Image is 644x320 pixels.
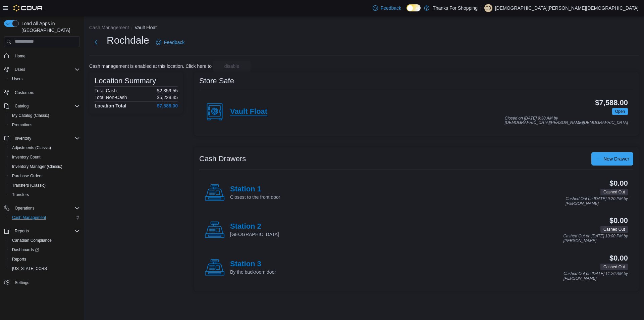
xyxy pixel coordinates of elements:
[9,75,25,83] a: Users
[7,171,83,181] button: Purchase Orders
[9,191,32,199] a: Transfers
[230,194,280,200] p: Closest to the front door
[15,90,34,95] span: Customers
[7,236,83,245] button: Canadian Compliance
[595,99,628,107] h3: $7,588.00
[12,134,34,142] button: Inventory
[12,183,46,188] span: Transfers (Classic)
[12,204,80,212] span: Operations
[230,107,267,116] h4: Vault Float
[157,103,178,108] h4: $7,588.00
[12,52,28,60] a: Home
[15,228,29,234] span: Reports
[12,173,43,179] span: Purchase Orders
[7,213,83,222] button: Cash Management
[566,197,628,206] p: Cashed Out on [DATE] 9:20 PM by [PERSON_NAME]
[164,39,184,46] span: Feedback
[1,101,83,111] button: Catalog
[370,1,404,15] a: Feedback
[12,154,41,160] span: Inventory Count
[12,52,80,60] span: Home
[9,121,80,129] span: Promotions
[12,145,51,150] span: Adjustments (Classic)
[591,152,633,166] button: New Drawer
[615,108,625,115] span: Open
[213,61,251,72] button: disable
[9,214,49,222] a: Cash Management
[89,25,129,30] button: Cash Management
[15,53,25,59] span: Home
[603,155,629,162] span: New Drawer
[7,255,83,264] button: Reports
[157,88,178,93] p: $2,359.55
[1,65,83,74] button: Users
[12,278,80,286] span: Settings
[12,65,28,74] button: Users
[19,20,80,34] span: Load All Apps in [GEOGRAPHIC_DATA]
[9,181,48,189] a: Transfers (Classic)
[9,111,52,120] a: My Catalog (Classic)
[13,5,43,11] img: Cova
[9,121,35,129] a: Promotions
[230,222,279,231] h4: Station 2
[199,77,234,85] h3: Store Safe
[199,155,246,163] h3: Cash Drawers
[612,108,628,115] span: Open
[15,205,35,211] span: Operations
[609,217,628,225] h3: $0.00
[9,163,65,171] a: Inventory Manager (Classic)
[9,144,54,152] a: Adjustments (Classic)
[224,63,239,70] span: disable
[7,111,83,120] button: My Catalog (Classic)
[12,113,49,118] span: My Catalog (Classic)
[230,269,276,275] p: By the backroom door
[12,89,37,97] a: Customers
[230,260,276,269] h4: Station 3
[15,280,29,285] span: Settings
[89,24,639,32] nav: An example of EuiBreadcrumbs
[12,102,80,110] span: Catalog
[135,25,157,30] button: Vault Float
[609,254,628,262] h3: $0.00
[603,264,625,270] span: Cashed Out
[9,246,42,254] a: Dashboards
[1,51,83,61] button: Home
[480,4,482,12] p: |
[12,266,47,271] span: [US_STATE] CCRS
[95,103,126,108] h4: Location Total
[407,4,421,11] input: Dark Mode
[89,36,103,49] button: Next
[9,75,80,83] span: Users
[157,95,178,100] p: $5,228.45
[230,231,279,238] p: [GEOGRAPHIC_DATA]
[89,63,212,69] p: Cash management is enabled at this location. Click here to
[95,95,127,100] h6: Total Non-Cash
[9,111,80,120] span: My Catalog (Classic)
[7,264,83,273] button: [US_STATE] CCRS
[12,247,39,253] span: Dashboards
[9,191,80,199] span: Transfers
[95,88,117,93] h6: Total Cash
[12,257,26,262] span: Reports
[7,245,83,255] a: Dashboards
[1,277,83,287] button: Settings
[230,185,280,194] h4: Station 1
[15,103,29,109] span: Catalog
[12,102,31,110] button: Catalog
[12,204,37,212] button: Operations
[9,153,80,161] span: Inventory Count
[15,67,25,72] span: Users
[603,189,625,195] span: Cashed Out
[381,5,401,11] span: Feedback
[107,34,149,47] h1: Rochdale
[9,214,80,222] span: Cash Management
[9,265,50,273] a: [US_STATE] CCRS
[12,76,22,82] span: Users
[433,4,478,12] p: Thanks For Shopping
[485,4,491,12] span: CB
[7,190,83,199] button: Transfers
[4,48,80,305] nav: Complex example
[9,255,80,263] span: Reports
[1,203,83,213] button: Operations
[563,234,628,243] p: Cashed Out on [DATE] 10:00 PM by [PERSON_NAME]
